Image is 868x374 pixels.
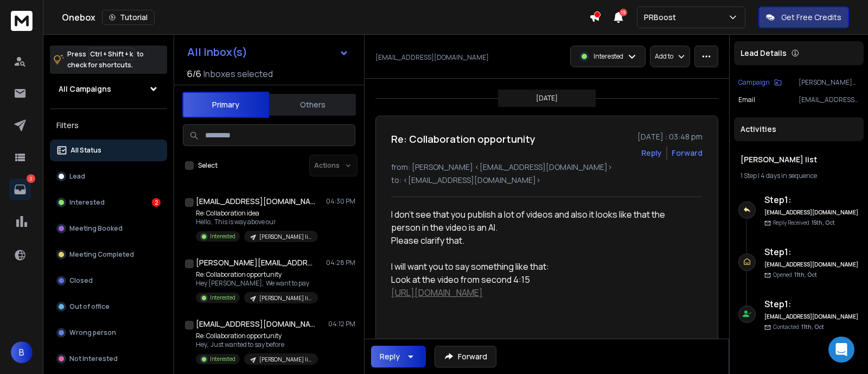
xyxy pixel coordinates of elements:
[738,78,770,87] p: Campaign
[196,270,318,279] p: Re: Collaboration opportunity
[644,12,680,23] p: PRBoost
[69,224,123,233] p: Meeting Booked
[773,219,835,227] p: Reply Received
[371,346,426,367] button: Reply
[764,208,859,217] h6: [EMAIL_ADDRESS][DOMAIN_NAME]
[196,279,318,288] p: Hey [PERSON_NAME], We want to pay
[799,78,859,87] p: [PERSON_NAME] list
[196,340,318,349] p: Hey, Just wanted to say before
[196,209,318,218] p: Re: Collaboration idea
[391,131,535,147] h1: Re: Collaboration opportunity
[69,276,93,285] p: Closed
[102,10,155,25] button: Tutorial
[69,302,110,311] p: Out of office
[391,208,694,325] div: I don't see that you publish a lot of videos and also it looks like that the person in the video ...
[536,94,558,103] p: [DATE]
[69,172,85,181] p: Lead
[187,47,247,58] h1: All Inbox(s)
[69,328,116,337] p: Wrong person
[11,341,33,363] button: B
[259,294,311,302] p: [PERSON_NAME] list
[50,348,167,370] button: Not Interested
[69,198,105,207] p: Interested
[210,232,235,240] p: Interested
[391,175,703,186] p: to: <[EMAIL_ADDRESS][DOMAIN_NAME]>
[259,356,311,364] p: [PERSON_NAME] list
[764,297,859,310] h6: Step 1 :
[801,323,824,331] span: 11th, Oct
[738,96,755,104] p: Email
[828,337,854,363] div: Open Intercom Messenger
[738,78,782,87] button: Campaign
[435,346,496,367] button: Forward
[741,172,857,180] div: |
[326,258,355,267] p: 04:28 PM
[764,261,859,269] h6: [EMAIL_ADDRESS][DOMAIN_NAME]
[178,41,358,63] button: All Inbox(s)
[375,53,489,62] p: [EMAIL_ADDRESS][DOMAIN_NAME]
[50,322,167,344] button: Wrong person
[196,319,315,329] h1: [EMAIL_ADDRESS][DOMAIN_NAME]
[210,355,235,363] p: Interested
[50,270,167,291] button: Closed
[764,245,859,258] h6: Step 1 :
[50,244,167,265] button: Meeting Completed
[27,174,35,183] p: 2
[741,171,757,180] span: 1 Step
[71,146,101,155] p: All Status
[734,117,864,141] div: Activities
[59,84,111,94] h1: All Campaigns
[620,9,627,16] span: 15
[764,313,859,321] h6: [EMAIL_ADDRESS][DOMAIN_NAME]
[198,161,218,170] label: Select
[67,49,144,71] p: Press to check for shortcuts.
[328,320,355,328] p: 04:12 PM
[69,354,118,363] p: Not Interested
[764,193,859,206] h6: Step 1 :
[593,52,623,61] p: Interested
[794,271,817,278] span: 11th, Oct
[761,171,817,180] span: 4 days in sequence
[50,166,167,187] button: Lead
[187,67,201,80] span: 6 / 6
[203,67,273,80] h3: Inboxes selected
[781,12,841,23] p: Get Free Credits
[196,218,318,226] p: Hello, This is way above our
[741,154,857,165] h1: [PERSON_NAME] list
[196,196,315,207] h1: [EMAIL_ADDRESS][DOMAIN_NAME]
[50,218,167,239] button: Meeting Booked
[269,93,356,117] button: Others
[62,10,589,25] div: Onebox
[9,179,31,200] a: 2
[88,48,135,60] span: Ctrl + Shift + k
[380,351,400,362] div: Reply
[69,250,134,259] p: Meeting Completed
[50,192,167,213] button: Interested2
[391,162,703,173] p: from: [PERSON_NAME] <[EMAIL_ADDRESS][DOMAIN_NAME]>
[637,131,703,142] p: [DATE] : 03:48 pm
[641,148,662,159] button: Reply
[326,197,355,206] p: 04:30 PM
[799,96,859,104] p: [EMAIL_ADDRESS][DOMAIN_NAME]
[259,233,311,241] p: [PERSON_NAME] list
[50,118,167,133] h3: Filters
[773,271,817,279] p: Opened
[196,332,318,340] p: Re: Collaboration opportunity
[210,294,235,302] p: Interested
[741,48,787,59] p: Lead Details
[50,140,167,161] button: All Status
[50,78,167,100] button: All Campaigns
[812,219,835,226] span: 15th, Oct
[152,198,161,207] div: 2
[391,287,483,299] a: [URL][DOMAIN_NAME]
[672,148,703,159] div: Forward
[655,52,673,61] p: Add to
[758,7,849,28] button: Get Free Credits
[182,92,269,118] button: Primary
[196,257,315,268] h1: [PERSON_NAME][EMAIL_ADDRESS][DOMAIN_NAME]
[50,296,167,318] button: Out of office
[773,323,824,331] p: Contacted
